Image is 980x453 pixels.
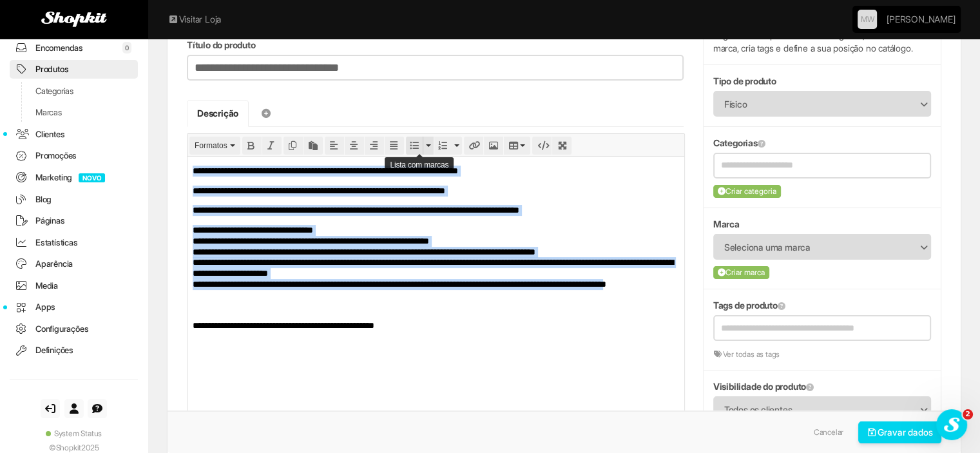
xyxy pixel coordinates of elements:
[10,82,138,101] a: Categorias
[10,39,138,57] a: Encomendas0
[10,233,138,252] a: Estatísticas
[10,341,138,360] a: Definições
[303,137,323,155] div: Paste
[242,137,262,155] div: Bold
[41,12,107,27] img: Shopkit
[807,423,850,442] a: Cancelar
[713,266,769,279] button: Criar marca
[10,298,138,316] a: Apps
[724,398,903,422] span: Todos os clientes
[10,320,138,338] a: Configurações
[49,443,99,452] span: © 2025
[724,235,903,260] span: Seleciona uma marca
[10,211,138,230] a: Páginas
[758,139,765,148] a: Clica para mais informação. Clica e arrasta para ordenar.
[385,137,404,155] div: Justify
[10,103,138,122] a: Marcas
[41,399,60,418] a: Sair
[10,60,138,79] a: Produtos
[464,137,483,155] div: Insert/edit link
[187,100,249,127] a: Descrição
[88,399,107,418] a: Suporte
[283,137,303,155] div: Copy
[10,168,138,187] a: MarketingNOVO
[713,218,740,231] label: Marca
[713,380,814,393] label: Visibilidade do produto
[10,428,138,439] a: System Status
[187,39,256,52] label: Título do produto
[10,125,138,144] a: Clientes
[713,299,785,312] label: Tags de produto
[724,92,903,117] span: Físico
[713,137,765,149] label: Categorias
[936,409,967,440] iframe: Intercom live chat
[806,383,814,391] a: Define a visibilidade deste produto para clientes com base em tags específicas. Esta funcionalida...
[713,185,781,198] button: Criar categoria
[168,13,221,26] a: Visitar Loja
[778,302,785,310] span: Classifica e categoriza produtos com etiquetas para mais fácil identificação.
[10,146,138,165] a: Promoções
[713,75,776,88] label: Tipo de produto
[385,157,454,172] div: Lista com marcas
[54,429,102,438] span: System Status
[122,42,131,53] span: 0
[552,137,572,155] div: Fullscreen
[713,349,780,359] a: Ver todas as tags
[484,137,503,155] div: Insert/edit image
[187,157,684,430] iframe: Caixa de texto formatado. Pressione ALT-F9 para exibir o menu. Pressione ALT-F10 para exibir a ba...
[365,137,384,155] div: Align right
[56,443,82,452] a: Shopkit
[858,10,877,29] a: MW
[858,421,942,443] button: Gravar dados
[10,190,138,209] a: Blog
[532,137,552,155] div: Source code
[195,141,227,150] span: Formatos
[406,137,434,155] div: Bullet list
[713,29,931,55] p: Organiza este produto com categorias, associa uma marca, cria tags e define a sua posição no catá...
[10,255,138,273] a: Aparência
[963,409,973,419] span: 2
[504,137,531,155] div: Table
[10,276,138,295] a: Media
[262,137,282,155] div: Italic
[345,137,364,155] div: Align center
[887,6,955,32] a: [PERSON_NAME]
[79,173,105,182] span: NOVO
[434,137,462,155] div: Numbered list
[325,137,344,155] div: Align left
[260,109,272,118] i: Adicionar separador
[64,399,84,418] a: Conta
